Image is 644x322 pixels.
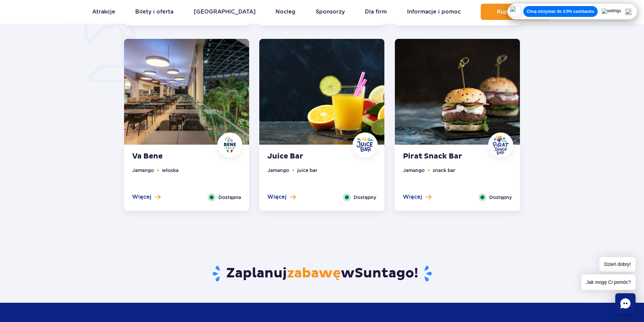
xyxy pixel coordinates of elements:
[132,193,151,201] span: Więcej
[403,167,425,174] li: Jamango
[599,257,636,272] span: Dzień dobry!
[395,39,520,145] img: Pirat Snack Bar
[491,135,511,155] img: Pirat Snack Bar
[316,4,345,20] a: Sponsorzy
[403,193,431,201] button: Więcej
[194,4,256,20] a: [GEOGRAPHIC_DATA]
[489,194,512,201] span: Dostępny
[287,265,341,282] span: zabawę
[297,167,317,174] li: juice bar
[124,265,520,282] h3: Zaplanuj w !
[433,167,455,174] li: snack bar
[267,152,349,161] strong: Juice Bar
[132,167,154,174] li: Jamango
[132,152,214,161] strong: Va Bene
[124,39,249,145] img: Va Bene
[481,4,552,20] button: Kup teraz
[354,194,376,201] span: Dostępny
[267,193,296,201] button: Więcej
[135,4,173,20] a: Bilety i oferta
[407,4,461,20] a: Informacje i pomoc
[581,274,636,290] span: Jak mogę Ci pomóc?
[92,4,115,20] a: Atrakcje
[403,152,485,161] strong: Pirat Snack Bar
[403,193,422,201] span: Więcej
[132,193,161,201] button: Więcej
[259,39,384,145] img: Juice Bar
[162,167,178,174] li: włoska
[267,167,289,174] li: Jamango
[218,194,241,201] span: Dostępna
[497,9,524,15] span: Kup teraz
[365,4,387,20] a: Dla firm
[267,193,287,201] span: Więcej
[355,265,414,282] span: Suntago
[615,293,636,314] div: Chat
[355,135,375,155] img: Juice Bar
[276,4,295,20] a: Nocleg
[220,135,240,155] img: Va Bene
